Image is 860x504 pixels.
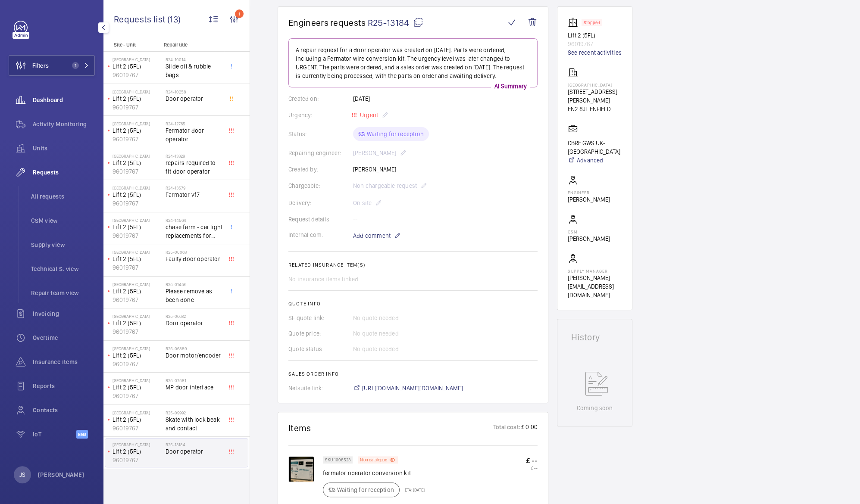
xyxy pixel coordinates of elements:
h2: R25-06632 [166,314,222,319]
span: Door operator [166,319,222,327]
span: Requests list [114,14,167,25]
span: Farmator vf7 [166,190,222,199]
span: Technical S. view [31,264,95,273]
h1: Items [288,423,311,433]
span: IoT [33,430,76,439]
h2: R25-06889 [166,346,222,351]
p: [PERSON_NAME] [38,470,84,479]
span: Requests [33,168,95,177]
span: Add comment [353,231,391,240]
h2: R24-13579 [166,185,222,190]
p: £ 0.00 [520,423,538,433]
h2: R25-13184 [166,442,222,447]
span: Reports [33,382,95,390]
p: Lift 2 (5FL) [113,94,162,103]
span: [URL][DOMAIN_NAME][DOMAIN_NAME] [362,384,463,392]
p: Lift 2 (5FL) [113,126,162,135]
p: [PERSON_NAME] [568,195,610,204]
p: 96019767 [568,40,622,48]
p: CSM [568,229,610,234]
p: Repair title [164,42,221,48]
h2: R24-14564 [166,218,222,223]
p: EN2 8JL ENFIELD [568,105,622,113]
p: Lift 2 (5FL) [113,287,162,296]
p: JS [19,470,25,479]
h2: R24-13329 [166,153,222,159]
h2: Related insurance item(s) [288,262,538,268]
p: [GEOGRAPHIC_DATA] [113,346,162,351]
h2: Sales order info [288,371,538,377]
a: [URL][DOMAIN_NAME][DOMAIN_NAME] [353,384,463,392]
p: Site - Unit [103,42,160,48]
p: Engineer [568,190,610,195]
p: Supply manager [568,268,622,274]
h2: R24-10014 [166,57,222,62]
p: [STREET_ADDRESS][PERSON_NAME] [568,87,622,105]
p: 96019767 [113,199,162,208]
p: [PERSON_NAME] [568,234,610,243]
h1: History [571,333,618,342]
p: [PERSON_NAME][EMAIL_ADDRESS][DOMAIN_NAME] [568,274,622,299]
p: ETA: [DATE] [400,487,425,492]
p: Lift 2 (5FL) [113,383,162,392]
span: Filters [32,61,49,70]
span: Overtime [33,333,95,342]
span: Door motor/encoder [166,351,222,360]
span: Engineers requests [288,17,366,28]
span: MP door interface [166,383,222,392]
img: elevator.svg [568,17,582,28]
span: Faulty door operator [166,255,222,263]
span: CSM view [31,216,95,225]
span: Please remove as been done [166,287,222,304]
span: Dashboard [33,96,95,104]
h2: R24-10258 [166,89,222,94]
p: Lift 2 (5FL) [113,351,162,360]
span: Supply view [31,240,95,249]
p: fermator operator conversion kit [323,469,425,477]
p: Coming soon [576,404,613,412]
span: Insurance items [33,358,95,366]
p: [GEOGRAPHIC_DATA] [113,442,162,447]
p: [GEOGRAPHIC_DATA] [113,378,162,383]
p: Lift 2 (5FL) [113,319,162,327]
p: £ -- [526,456,538,465]
p: 96019767 [113,360,162,368]
p: AI Summary [491,82,530,90]
p: 96019767 [113,327,162,336]
p: [GEOGRAPHIC_DATA] [113,89,162,94]
span: Units [33,144,95,152]
span: All requests [31,192,95,201]
span: 1 [72,62,79,69]
p: A repair request for a door operator was created on [DATE]. Parts were ordered, including a Ferma... [296,46,530,80]
p: £ -- [526,465,538,470]
p: Lift 2 (5FL) [113,415,162,424]
h2: Quote info [288,301,538,307]
h2: R25-09992 [166,410,222,415]
p: 96019767 [113,424,162,432]
h2: R25-01456 [166,282,222,287]
p: [GEOGRAPHIC_DATA] [113,153,162,159]
button: Filters1 [9,55,95,76]
p: CBRE GWS UK- [GEOGRAPHIC_DATA] [568,139,622,156]
p: 96019767 [113,263,162,272]
p: [GEOGRAPHIC_DATA] [113,121,162,126]
span: Beta [76,430,88,439]
span: Door operator [166,447,222,456]
span: Contacts [33,406,95,414]
p: Lift 2 (5FL) [113,255,162,263]
p: [GEOGRAPHIC_DATA] [113,185,162,190]
p: Waiting for reception [337,485,394,494]
p: Lift 2 (5FL) [113,447,162,456]
p: Lift 2 (5FL) [113,159,162,167]
p: Non catalogue [360,458,387,461]
h2: R25-00063 [166,249,222,255]
span: repairs required to fit door operator [166,159,222,176]
p: Lift 2 (5FL) [113,223,162,231]
span: Slide oil & rubble bags [166,62,222,79]
span: chase farm - car light replacements for units 2,3,4,5,6,7,8 and 10 [166,223,222,240]
p: 96019767 [113,103,162,112]
img: LOhFjLFyobItLiZ5XBD_owHEBKCN-tY1PX1aSFNx4iAS4LaF.png [288,456,314,482]
span: Fermator door operator [166,126,222,143]
p: 96019767 [113,71,162,79]
p: Lift 2 (5FL) [113,62,162,71]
